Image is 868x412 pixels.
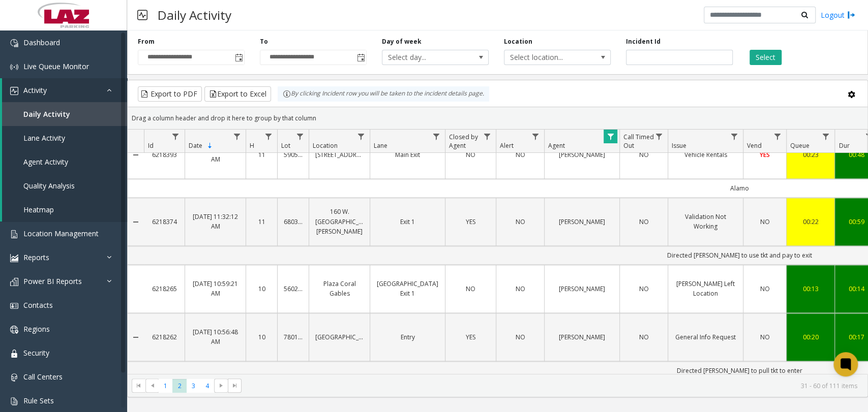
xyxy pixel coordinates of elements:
[760,217,770,226] span: NO
[355,50,366,65] span: Toggle popup
[23,229,99,238] span: Location Management
[23,133,65,143] span: Lane Activity
[23,300,53,310] span: Contacts
[502,332,538,342] a: NO
[233,50,244,65] span: Toggle popup
[376,279,439,298] a: [GEOGRAPHIC_DATA] Exit 1
[652,130,666,143] a: Call Timed Out Filter Menu
[189,141,202,150] span: Date
[429,130,443,143] a: Lane Filter Menu
[750,150,780,160] a: YES
[169,130,183,143] a: Id Filter Menu
[376,217,439,227] a: Exit 1
[382,50,467,65] span: Select day...
[128,109,867,127] div: Drag a column header and drop it here to group by that column
[672,141,686,150] span: Issue
[23,252,49,262] span: Reports
[284,217,303,227] a: 680344
[551,284,613,294] a: [PERSON_NAME]
[674,279,737,298] a: [PERSON_NAME] Left Location
[138,37,155,46] label: From
[374,141,387,150] span: Lane
[191,145,240,164] a: [DATE] 11:36:12 AM
[626,217,662,227] a: NO
[452,150,490,160] a: NO
[315,279,364,298] a: Plaza Coral Gables
[626,150,662,160] a: NO
[315,332,364,342] a: [GEOGRAPHIC_DATA]
[466,150,475,159] span: NO
[284,284,303,294] a: 560236
[528,130,542,143] a: Alert Filter Menu
[23,396,54,405] span: Rule Sets
[135,382,143,390] span: Go to the first page
[214,378,228,393] span: Go to the next page
[191,212,240,231] a: [DATE] 11:32:12 AM
[2,174,127,198] a: Quality Analysis
[10,373,18,382] img: 'icon'
[187,379,200,393] span: Page 3
[2,150,127,174] a: Agent Activity
[172,379,186,393] span: Page 2
[206,142,214,150] span: Sortable
[128,151,144,159] a: Collapse Details
[252,217,271,227] a: 11
[502,284,538,294] a: NO
[793,217,828,227] div: 00:22
[466,333,475,341] span: YES
[376,332,439,342] a: Entry
[604,130,617,143] a: Agent Filter Menu
[132,378,145,393] span: Go to the first page
[10,397,18,405] img: 'icon'
[250,141,254,150] span: H
[770,130,784,143] a: Vend Filter Menu
[153,3,236,27] h3: Daily Activity
[821,10,855,20] a: Logout
[284,332,303,342] a: 780115
[760,150,770,159] span: YES
[502,150,538,160] a: NO
[674,212,737,231] a: Validation Not Working
[138,86,202,102] button: Export to PDF
[548,141,565,150] span: Agent
[623,133,654,150] span: Call Timed Out
[128,130,867,374] div: Data table
[23,38,60,47] span: Dashboard
[217,382,225,390] span: Go to the next page
[2,126,127,150] a: Lane Activity
[23,85,47,95] span: Activity
[200,379,214,393] span: Page 4
[674,150,737,160] a: Vehicle Rentals
[148,382,157,390] span: Go to the previous page
[204,86,271,102] button: Export to Excel
[278,86,489,102] div: By clicking Incident row you will be taken to the incident details page.
[793,332,828,342] div: 00:20
[626,37,661,46] label: Incident Id
[10,63,18,71] img: 'icon'
[449,133,478,150] span: Closed by Agent
[315,207,364,236] a: 160 W. [GEOGRAPHIC_DATA][PERSON_NAME]
[466,284,475,293] span: NO
[626,332,662,342] a: NO
[137,3,147,27] img: pageIcon
[750,50,782,65] button: Select
[480,130,494,143] a: Closed by Agent Filter Menu
[674,332,737,342] a: General Info Request
[790,141,810,150] span: Queue
[2,78,127,102] a: Activity
[23,276,82,286] span: Power BI Reports
[128,333,144,341] a: Collapse Details
[230,130,244,143] a: Date Filter Menu
[793,150,828,160] a: 00:23
[261,130,275,143] a: H Filter Menu
[150,284,178,294] a: 6218265
[551,150,613,160] a: [PERSON_NAME]
[315,150,364,160] a: [STREET_ADDRESS]
[10,278,18,286] img: 'icon'
[354,130,368,143] a: Location Filter Menu
[252,332,271,342] a: 10
[847,10,855,20] img: logout
[10,230,18,238] img: 'icon'
[281,141,290,150] span: Lot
